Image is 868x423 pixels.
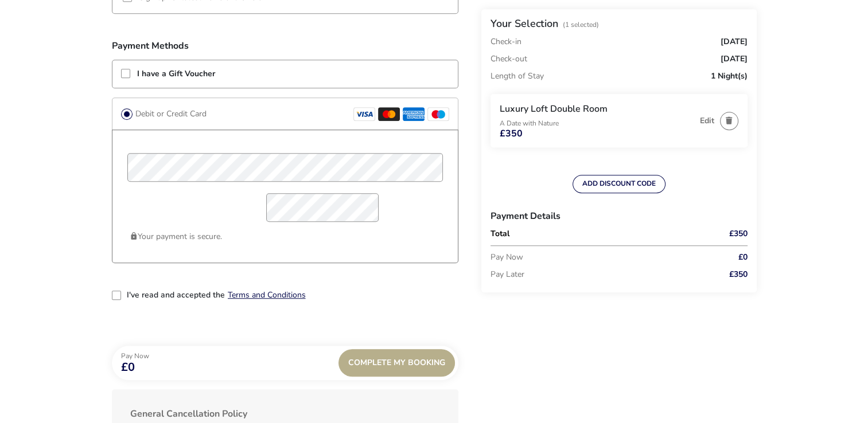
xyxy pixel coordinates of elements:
h2: Your Selection [491,17,558,30]
label: Debit or Credit Card [133,107,207,121]
span: [DATE] [721,38,748,46]
span: £350 [500,129,523,138]
span: £350 [729,271,748,279]
label: I've read and accepted the [127,291,225,299]
p: Pay Now [121,352,149,359]
p-checkbox: 2-term_condi [112,291,122,301]
button: Edit [700,116,714,125]
button: ADD DISCOUNT CODE [573,175,665,193]
span: 1 Night(s) [711,72,748,80]
span: £350 [729,230,748,238]
span: Complete My Booking [348,358,445,367]
b: General Cancellation Policy [130,408,247,420]
span: (1 Selected) [563,20,599,29]
p: Check-in [491,38,521,46]
div: Complete My Booking [338,349,455,377]
button: Terms and Conditions [228,291,306,299]
p: Your payment is secure. [130,228,441,245]
p: Check-out [491,50,527,68]
h3: Payment Details [491,202,748,230]
h3: Payment Methods [112,41,458,50]
p: Pay Now [491,249,696,266]
h3: Luxury Loft Double Room [500,103,694,115]
p: A Date with Nature [500,120,694,127]
span: £0 [121,362,149,373]
span: [DATE] [721,55,748,63]
p: Total [491,230,696,238]
label: I have a Gift Voucher [137,70,215,78]
p: Pay Later [491,266,696,283]
p: Length of Stay [491,68,544,85]
input: card_name_pciproxy-hwkkaz5blf [127,153,443,182]
span: £0 [738,253,748,261]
